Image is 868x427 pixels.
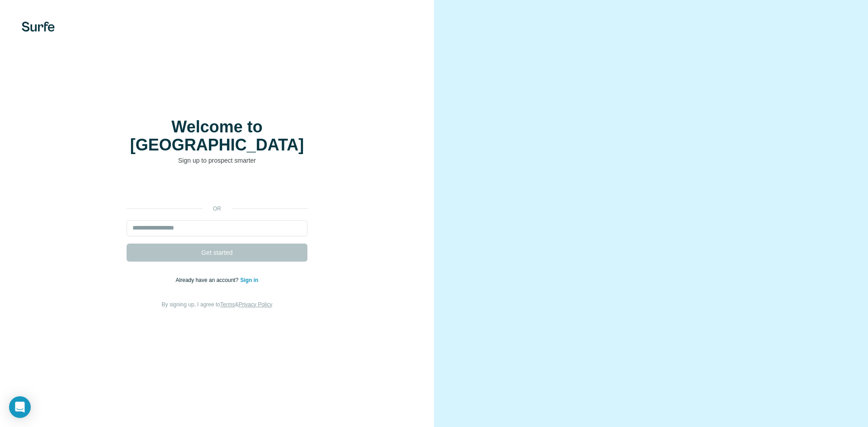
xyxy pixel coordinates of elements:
[176,277,241,283] span: Already have an account?
[9,396,31,418] div: Open Intercom Messenger
[240,277,258,283] a: Sign in
[220,301,235,308] a: Terms
[127,118,307,154] h1: Welcome to [GEOGRAPHIC_DATA]
[162,301,273,308] span: By signing up, I agree to &
[22,22,55,32] img: Surfe's logo
[122,178,312,198] iframe: Sign in with Google Button
[239,301,273,308] a: Privacy Policy
[127,156,307,165] p: Sign up to prospect smarter
[203,205,231,213] p: or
